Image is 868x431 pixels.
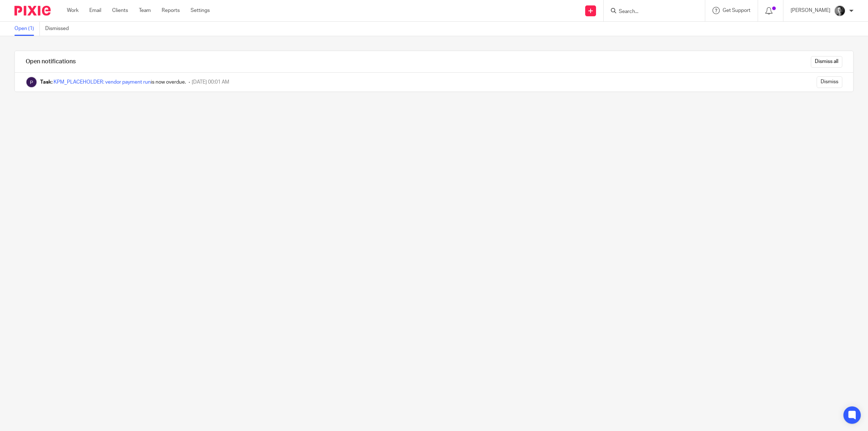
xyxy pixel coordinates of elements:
[26,58,76,66] h1: Open notifications
[14,6,51,16] img: Pixie
[40,79,186,86] div: is now overdue.
[811,56,842,68] input: Dismiss all
[14,22,40,36] a: Open (1)
[817,76,842,88] input: Dismiss
[67,7,78,14] a: Work
[54,80,151,85] a: KPM_PLACEHOLDER: vendor payment run
[791,7,830,14] p: [PERSON_NAME]
[723,8,750,13] span: Get Support
[139,7,151,14] a: Team
[89,7,101,14] a: Email
[112,7,128,14] a: Clients
[162,7,180,14] a: Reports
[191,7,210,14] a: Settings
[192,80,229,85] span: [DATE] 00:01 AM
[834,5,846,17] img: DSC_9061-3.jpg
[40,80,52,85] b: Task:
[618,9,683,15] input: Search
[26,76,37,88] img: Pixie
[45,22,74,36] a: Dismissed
